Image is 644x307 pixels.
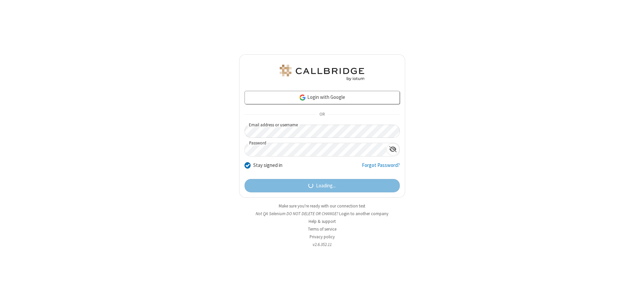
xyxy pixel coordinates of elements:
a: Help & support [309,219,336,224]
img: google-icon.png [299,94,306,101]
a: Terms of service [308,226,336,232]
button: Loading... [245,179,400,192]
a: Login with Google [245,91,400,104]
input: Email address or username [245,125,400,138]
span: Loading... [316,182,336,190]
iframe: Chat [627,290,639,302]
a: Make sure you're ready with our connection test [279,203,365,209]
label: Stay signed in [253,162,282,169]
a: Forgot Password? [362,162,400,174]
a: Privacy policy [310,234,335,240]
li: Not QA Selenium DO NOT DELETE OR CHANGE? [239,210,405,217]
span: OR [317,110,327,119]
button: Login to another company [339,210,388,217]
input: Password [245,143,386,156]
li: v2.6.352.11 [239,241,405,248]
div: Show password [386,143,399,156]
img: QA Selenium DO NOT DELETE OR CHANGE [278,65,366,81]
